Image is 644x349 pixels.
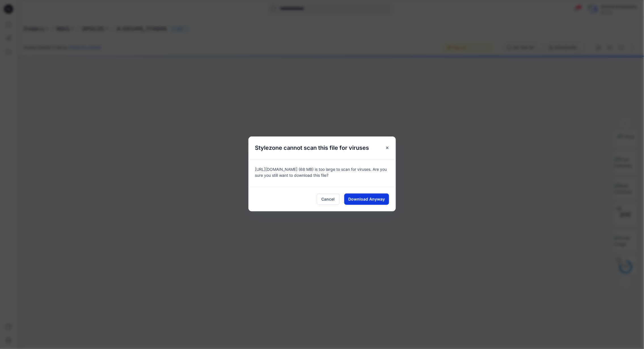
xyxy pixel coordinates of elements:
[344,194,389,205] button: Download Anyway
[348,196,385,202] span: Download Anyway
[248,136,376,159] h5: Stylezone cannot scan this file for viruses
[248,159,396,186] div: [URL][DOMAIN_NAME] (68 MB) is too large to scan for viruses. Are you sure you still want to downl...
[382,143,392,153] button: Close
[322,196,335,202] span: Cancel
[317,194,340,205] button: Cancel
